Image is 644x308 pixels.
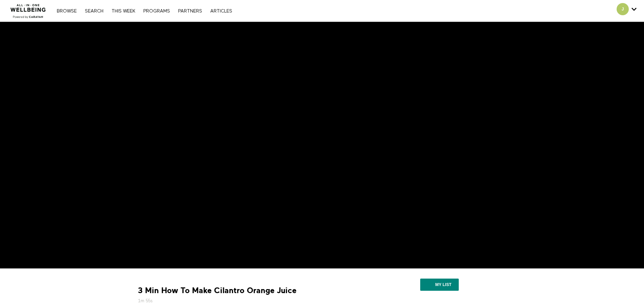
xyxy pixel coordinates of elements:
[53,9,80,14] a: Browse
[138,298,364,304] h5: 1m 55s
[53,7,235,14] nav: Primary
[140,9,173,14] a: PROGRAMS
[207,9,236,14] a: ARTICLES
[420,279,458,291] button: My list
[108,9,139,14] a: THIS WEEK
[81,9,107,14] a: Search
[138,285,296,296] strong: 3 Min How To Make Cilantro Orange Juice
[175,9,206,14] a: PARTNERS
